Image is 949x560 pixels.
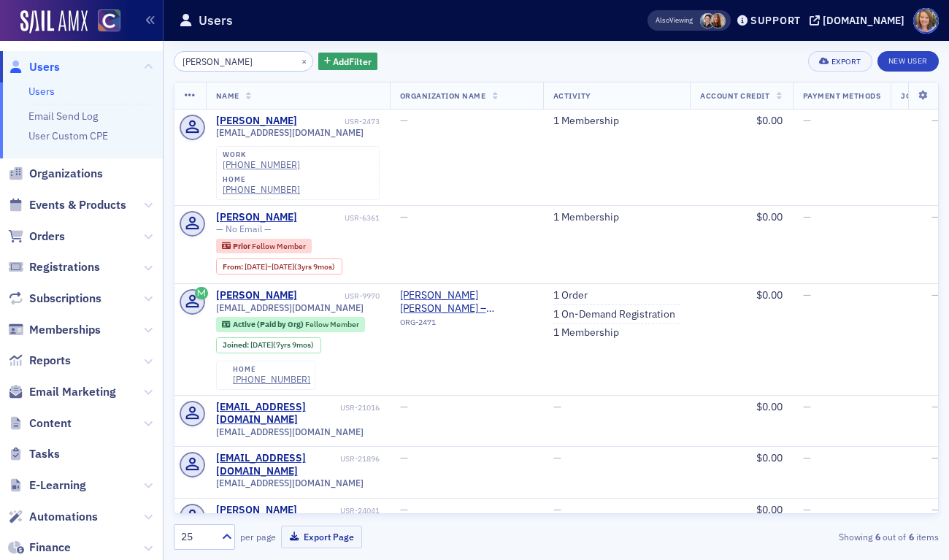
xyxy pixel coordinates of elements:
[216,426,364,437] span: [EMAIL_ADDRESS][DOMAIN_NAME]
[553,211,619,224] a: 1 Membership
[299,291,380,301] div: USR-9970
[216,239,312,253] div: Prior: Prior: Fellow Member
[756,400,783,413] span: $0.00
[250,340,314,350] div: (7yrs 9mos)
[400,318,533,332] div: ORG-2471
[756,451,783,464] span: $0.00
[216,452,338,477] a: [EMAIL_ADDRESS][DOMAIN_NAME]
[8,229,65,245] a: Orders
[216,302,364,313] span: [EMAIL_ADDRESS][DOMAIN_NAME]
[400,451,408,464] span: —
[931,451,940,464] span: —
[803,400,811,413] span: —
[8,166,103,182] a: Organizations
[29,477,86,494] span: E-Learning
[656,15,693,26] span: Viewing
[216,317,366,331] div: Active (Paid by Org): Active (Paid by Org): Fellow Member
[400,210,408,223] span: —
[29,166,103,182] span: Organizations
[233,374,310,385] a: [PHONE_NUMBER]
[29,291,101,307] span: Subscriptions
[340,506,380,515] div: USR-24041
[28,110,98,123] a: Email Send Log
[223,150,300,159] div: work
[803,451,811,464] span: —
[8,197,126,213] a: Events & Products
[233,365,310,374] div: home
[29,415,72,431] span: Content
[250,340,273,350] span: [DATE]
[216,289,297,302] a: [PERSON_NAME]
[8,291,101,307] a: Subscriptions
[656,15,669,25] div: Also
[803,503,811,516] span: —
[216,337,321,353] div: Joined: 2017-10-24 00:00:00
[199,12,233,29] h1: Users
[831,58,861,66] div: Export
[28,129,108,142] a: User Custom CPE
[181,529,213,545] div: 25
[553,400,561,413] span: —
[931,503,940,516] span: —
[8,59,60,75] a: Users
[872,530,883,543] strong: 6
[29,353,71,369] span: Reports
[400,91,486,101] span: Organization Name
[553,91,591,101] span: Activity
[700,13,715,28] span: Pamela Galey-Coleman
[29,446,60,462] span: Tasks
[299,213,380,223] div: USR-6361
[8,540,71,556] a: Finance
[400,289,533,315] span: Plante Moran – Denver
[233,319,305,329] span: Active (Paid by Org)
[877,51,939,72] a: New User
[216,211,297,224] div: [PERSON_NAME]
[29,197,126,213] span: Events & Products
[8,509,98,525] a: Automations
[756,503,783,516] span: $0.00
[913,8,939,34] span: Profile
[252,241,306,251] span: Fellow Member
[8,477,86,494] a: E-Learning
[216,504,338,555] a: [PERSON_NAME][EMAIL_ADDRESS][PERSON_NAME][DOMAIN_NAME]
[931,288,940,302] span: —
[700,91,769,101] span: Account Credit
[233,241,252,251] span: Prior
[281,526,362,548] button: Export Page
[710,13,726,28] span: Sheila Duggan
[8,384,116,400] a: Email Marketing
[553,503,561,516] span: —
[216,401,338,426] a: [EMAIL_ADDRESS][DOMAIN_NAME]
[223,184,300,195] div: [PHONE_NUMBER]
[931,400,940,413] span: —
[29,59,60,75] span: Users
[400,400,408,413] span: —
[216,127,364,138] span: [EMAIL_ADDRESS][DOMAIN_NAME]
[20,10,88,34] img: SailAMX
[29,259,100,275] span: Registrations
[28,85,55,98] a: Users
[400,289,533,315] a: [PERSON_NAME] [PERSON_NAME] – [GEOGRAPHIC_DATA]
[223,159,300,170] a: [PHONE_NUMBER]
[216,91,239,101] span: Name
[272,261,294,272] span: [DATE]
[8,446,60,462] a: Tasks
[8,353,71,369] a: Reports
[810,15,910,26] button: [DOMAIN_NAME]
[216,115,297,128] a: [PERSON_NAME]
[340,454,380,464] div: USR-21896
[29,384,116,400] span: Email Marketing
[750,14,801,27] div: Support
[298,54,311,67] button: ×
[931,210,940,223] span: —
[808,51,872,72] button: Export
[216,477,364,488] span: [EMAIL_ADDRESS][DOMAIN_NAME]
[756,114,783,127] span: $0.00
[803,210,811,223] span: —
[803,114,811,127] span: —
